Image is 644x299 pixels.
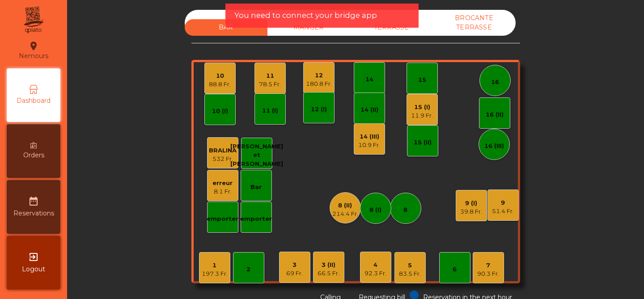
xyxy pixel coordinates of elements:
div: 88.8 Fr. [209,80,231,89]
i: location_on [28,41,39,51]
div: 10 (I) [212,107,228,116]
div: 8 [403,206,407,215]
div: 10 [209,72,231,80]
div: 51.4 Fr. [492,207,514,216]
div: 66.5 Fr. [318,269,339,278]
div: Bar [250,183,262,192]
div: emporter [240,215,272,223]
div: 532 Fr. [209,155,237,164]
div: 10.9 Fr. [358,141,380,150]
div: 214.4 Fr. [332,210,358,219]
div: 11.9 Fr. [411,111,433,120]
i: exit_to_app [28,252,39,262]
div: Nemours [19,39,48,62]
div: 3 (II) [318,261,339,270]
div: 11 [259,72,281,80]
span: You need to connect your bridge app [234,10,377,21]
div: 39.8 Fr. [460,207,482,216]
div: 14 (III) [358,132,380,141]
div: 1 [202,261,228,270]
div: erreur [212,179,233,188]
img: qpiato [22,4,44,36]
span: Orders [23,151,44,160]
div: 11 (I) [262,106,278,115]
div: 12 (I) [311,105,327,114]
div: 16 (III) [484,142,504,151]
div: 90.3 Fr. [477,270,499,278]
div: BRALINA [209,146,237,155]
div: 78.5 Fr. [259,80,281,89]
div: 16 [491,78,499,87]
div: 83.5 Fr. [399,270,421,278]
div: 9 (I) [460,199,482,208]
div: 180.8 Fr. [306,80,332,88]
div: 8.1 Fr. [212,187,233,196]
div: 2 [246,265,250,274]
div: 3 [286,261,303,270]
div: [PERSON_NAME] et [PERSON_NAME] [230,142,283,168]
i: date_range [28,196,39,206]
span: Dashboard [17,96,51,105]
div: 5 [399,261,421,270]
div: 12 [306,71,332,80]
span: Reservations [13,209,54,218]
div: 15 (I) [411,103,433,112]
div: 4 [364,261,386,270]
div: BROCANTE TERRASSE [433,10,516,36]
div: 8 (I) [369,206,381,215]
div: BAR [185,19,267,36]
div: 6 [453,265,457,274]
div: 15 (II) [414,138,432,147]
div: 14 (II) [360,105,378,114]
div: 197.3 Fr. [202,270,228,278]
div: 69 Fr. [286,269,303,278]
div: 14 [365,75,373,84]
div: 15 [418,76,426,84]
div: 16 (II) [486,110,504,119]
div: 8 (II) [332,201,358,210]
div: 9 [492,198,514,207]
span: Logout [22,265,45,274]
div: emporter [207,215,238,223]
div: 92.3 Fr. [364,269,386,278]
div: 7 [477,261,499,270]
